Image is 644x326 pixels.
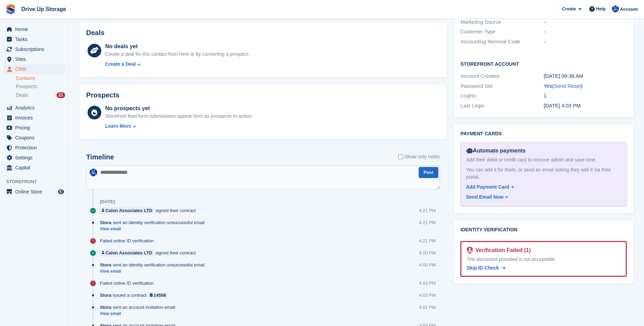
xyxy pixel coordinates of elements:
span: Stora [100,292,111,298]
a: menu [3,113,65,123]
div: Marketing Source [461,18,544,26]
a: menu [3,123,65,133]
div: Storefront lead form submissions appear here as prospects to action. [105,113,253,120]
a: menu [3,187,65,197]
label: Show only notes [398,153,440,160]
div: Account Created [461,72,544,80]
span: Prospects [16,83,37,90]
span: Storefront [6,178,69,185]
div: - [544,18,627,26]
div: sent an identity verification unsuccessful email [100,219,208,226]
a: Skip ID Check [467,264,505,272]
a: menu [3,153,65,162]
a: menu [3,143,65,153]
div: The document provided is not acceptable [467,256,621,263]
a: Deals 21 [16,92,65,99]
a: Prospects [16,83,65,90]
span: ( ) [552,83,582,89]
a: Contacts [16,75,65,82]
div: sent an account invitation email [100,304,179,311]
div: Password Set [461,82,544,90]
h2: Prospects [86,91,120,99]
a: View email [100,269,208,274]
div: Yes [544,82,627,90]
div: 4:01 PM [419,304,436,311]
h2: Identity verification [461,227,627,233]
img: Widnes Team [612,6,619,12]
span: Subscriptions [15,44,57,54]
div: 21 [57,92,65,98]
span: Settings [15,153,57,162]
span: Pricing [15,123,57,133]
span: Stora [100,304,111,311]
div: Create a Deal [105,61,136,68]
a: Send Reset [554,83,581,89]
span: Deals [16,92,28,98]
span: Protection [15,143,57,153]
div: issued a contract [100,292,171,298]
span: Stora [100,219,111,226]
a: View email [100,226,208,232]
a: Preview store [57,188,65,196]
div: 4:21 PM [419,219,436,226]
div: 4:20 PM [419,250,436,256]
div: No prospects yet [105,104,253,113]
div: Failed online ID verification [100,238,157,244]
a: menu [3,64,65,74]
div: Failed online ID verification [100,280,157,286]
div: No deals yet [105,42,249,51]
div: Logins [461,92,544,100]
h2: Timeline [86,153,114,161]
span: Coupons [15,133,57,143]
div: 4:21 PM [419,238,436,244]
span: Invoices [15,113,57,123]
div: Calon Associates LTD [105,207,152,214]
div: 4:03 PM [419,292,436,298]
img: Widnes Team [90,169,97,176]
a: menu [3,133,65,143]
div: Customer Type [461,28,544,36]
span: Tasks [15,34,57,44]
h2: Storefront Account [461,60,627,67]
div: 14556 [154,292,166,298]
div: Calon Associates LTD [105,250,152,256]
a: View email [100,311,179,317]
div: - [544,38,627,46]
span: Skip ID Check [467,265,499,271]
div: Learn More [105,123,131,130]
a: menu [3,54,65,64]
span: Help [596,6,606,12]
span: Account [620,6,638,13]
div: Add their debit or credit card to remove admin and save time. [466,156,621,164]
div: 1 [544,92,627,100]
div: You can add it for them, or send an email asking they add it via their portal. [466,166,621,181]
a: menu [3,163,65,172]
div: signed their contract [100,250,199,256]
button: Post [419,167,438,178]
div: [DATE] [100,199,115,204]
a: menu [3,34,65,44]
a: menu [3,44,65,54]
span: Capital [15,163,57,172]
div: Automate payments [466,147,621,155]
div: signed their contract [100,207,199,214]
span: CRM [15,64,57,74]
a: menu [3,103,65,113]
img: stora-icon-8386f47178a22dfd0bd8f6a31ec36ba5ce8667c1dd55bd0f319d3a0aa187defe.svg [6,4,16,14]
h2: Deals [86,29,104,37]
div: Last Login [461,102,544,110]
div: Add Payment Card [466,183,509,191]
div: 4:21 PM [419,207,436,214]
a: Calon Associates LTD [100,250,154,256]
div: 4:03 PM [419,262,436,268]
span: Sites [15,54,57,64]
a: Drive Up Storage [19,3,69,15]
a: menu [3,24,65,34]
img: Identity Verification Ready [467,246,473,254]
a: Calon Associates LTD [100,207,154,214]
div: 4:03 PM [419,280,436,286]
h2: Payment cards [461,131,627,137]
span: Analytics [15,103,57,113]
time: 2025-08-12 15:03:14 UTC [544,103,581,108]
div: - [544,28,627,36]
